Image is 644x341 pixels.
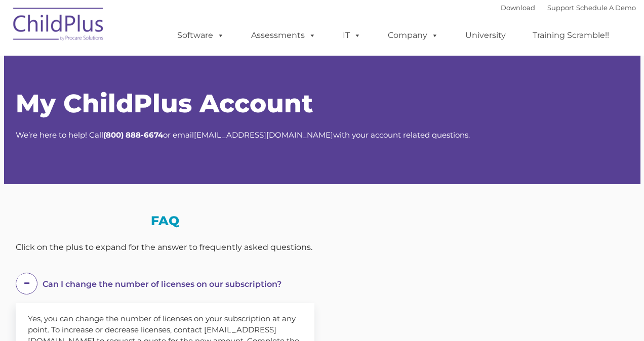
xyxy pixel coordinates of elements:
span: We’re here to help! Call or email with your account related questions. [16,130,470,140]
h3: FAQ [16,215,314,227]
a: Schedule A Demo [576,4,636,12]
img: ChildPlus by Procare Solutions [8,1,109,51]
span: Can I change the number of licenses on our subscription? [43,279,281,289]
a: IT [333,25,371,46]
a: Training Scramble!! [522,25,619,46]
a: Support [547,4,574,12]
font: | [501,4,636,12]
a: Company [378,25,449,46]
a: Assessments [241,25,326,46]
strong: 800) 888-6674 [106,130,163,140]
a: Software [167,25,234,46]
a: University [455,25,516,46]
a: Download [501,4,535,12]
a: [EMAIL_ADDRESS][DOMAIN_NAME] [194,130,333,140]
strong: ( [103,130,106,140]
span: My ChildPlus Account [16,88,313,119]
div: Click on the plus to expand for the answer to frequently asked questions. [16,240,314,255]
